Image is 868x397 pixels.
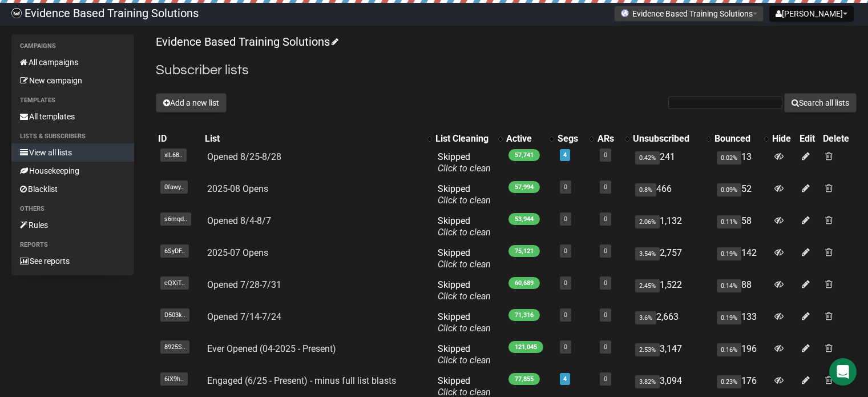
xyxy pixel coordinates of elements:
th: List: No sort applied, activate to apply an ascending sort [203,131,433,147]
td: 2,663 [631,307,712,339]
button: Search all lists [784,93,857,113]
span: 57,741 [508,149,540,161]
a: 0 [604,183,607,191]
span: Skipped [438,215,491,238]
button: [PERSON_NAME] [769,6,854,22]
span: cQXiT.. [160,276,189,290]
td: 133 [712,307,770,339]
span: 6SyDF.. [160,244,189,258]
span: 0.09% [717,183,741,197]
li: Others [11,202,134,216]
span: 60,689 [508,277,540,289]
a: 2025-07 Opens [207,247,268,258]
span: 3.82% [635,375,660,388]
span: 2.45% [635,279,660,292]
td: 13 [712,147,770,179]
a: 0 [564,279,567,287]
div: Segs [558,133,584,145]
span: Skipped [438,311,491,334]
li: Campaigns [11,39,134,53]
th: ARs: No sort applied, activate to apply an ascending sort [595,131,631,147]
th: Segs: No sort applied, activate to apply an ascending sort [555,131,595,147]
div: Bounced [714,133,758,145]
td: 2,757 [631,243,712,275]
td: 1,132 [631,211,712,243]
a: Opened 8/25-8/28 [207,151,281,162]
a: Evidence Based Training Solutions [156,35,337,49]
span: 0.8% [635,183,656,197]
th: Bounced: No sort applied, activate to apply an ascending sort [712,131,770,147]
span: Skipped [438,279,491,302]
span: 0.19% [717,311,741,324]
td: 52 [712,179,770,211]
th: Hide: No sort applied, sorting is disabled [770,131,797,147]
button: Evidence Based Training Solutions [614,6,764,22]
a: All campaigns [11,53,134,71]
span: 71,316 [508,309,540,321]
th: ID: No sort applied, sorting is disabled [156,131,203,147]
th: Unsubscribed: No sort applied, activate to apply an ascending sort [631,131,712,147]
div: List Cleaning [435,133,492,145]
span: 0.23% [717,375,741,388]
a: 0 [564,215,567,223]
a: Opened 8/4-8/7 [207,215,271,226]
span: 0.19% [717,247,741,260]
a: 0 [604,215,607,223]
a: Click to clean [438,227,491,238]
span: 0.02% [717,151,741,165]
a: Ever Opened (04-2025 - Present) [207,343,336,354]
a: 0 [604,279,607,287]
th: List Cleaning: No sort applied, activate to apply an ascending sort [433,131,504,147]
span: 8925S.. [160,340,189,354]
span: 0.14% [717,279,741,292]
th: Edit: No sort applied, sorting is disabled [797,131,821,147]
td: 58 [712,211,770,243]
td: 241 [631,147,712,179]
a: 0 [564,247,567,255]
a: Engaged (6/25 - Present) - minus full list blasts [207,375,396,386]
a: 0 [604,343,607,351]
a: Click to clean [438,323,491,334]
span: Skipped [438,183,491,206]
span: 3.54% [635,247,660,260]
div: Open Intercom Messenger [829,358,857,386]
div: Hide [772,133,795,145]
td: 88 [712,275,770,307]
li: Lists & subscribers [11,130,134,143]
span: Skipped [438,343,491,366]
a: 4 [563,375,567,383]
button: Add a new list [156,93,227,113]
td: 196 [712,339,770,371]
a: Opened 7/28-7/31 [207,279,281,290]
span: 53,944 [508,213,540,225]
a: 2025-08 Opens [207,183,268,194]
span: Skipped [438,247,491,270]
img: 6a635aadd5b086599a41eda90e0773ac [11,8,22,18]
span: 0.16% [717,343,741,356]
th: Active: No sort applied, activate to apply an ascending sort [504,131,555,147]
span: 0fawy.. [160,181,188,194]
span: 0.42% [635,151,660,165]
div: ARs [597,133,619,145]
a: See reports [11,252,134,270]
div: List [205,133,422,145]
li: Templates [11,94,134,107]
a: 0 [604,311,607,319]
span: 6iX9h.. [160,372,188,386]
a: Click to clean [438,195,491,206]
a: Blacklist [11,180,134,198]
a: All templates [11,107,134,126]
a: 4 [563,151,567,159]
td: 466 [631,179,712,211]
a: Click to clean [438,163,491,174]
h2: Subscriber lists [156,60,857,81]
a: Rules [11,216,134,234]
span: 77,855 [508,373,540,385]
li: Reports [11,238,134,252]
span: 2.06% [635,215,660,228]
div: Unsubscribed [633,133,701,145]
span: 57,994 [508,181,540,193]
a: 0 [564,343,567,351]
img: favicons [620,9,629,18]
a: 0 [604,247,607,255]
